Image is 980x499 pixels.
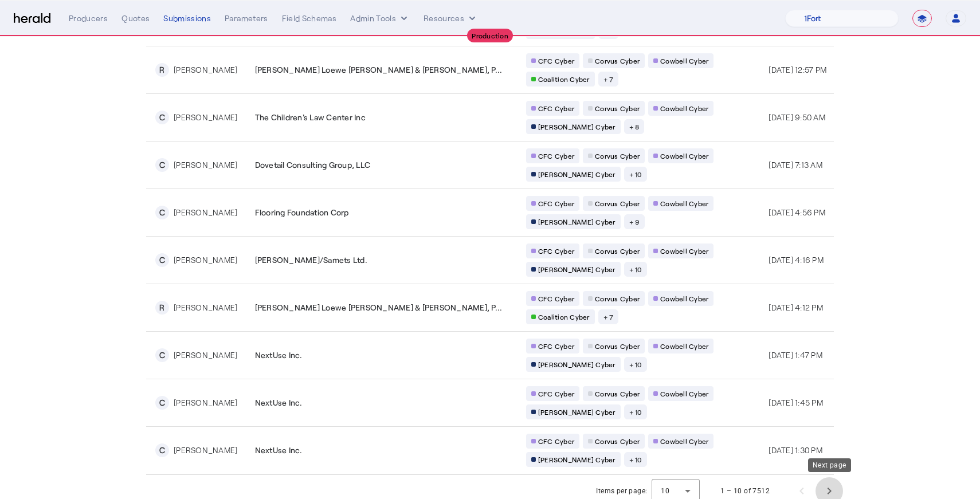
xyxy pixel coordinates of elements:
[538,437,574,446] span: CFC Cyber
[350,13,410,24] button: internal dropdown menu
[595,246,640,256] span: Corvus Cyber
[603,74,614,84] span: + 7
[629,217,640,226] span: + 9
[538,122,616,131] span: [PERSON_NAME] Cyber
[660,151,708,160] span: Cowbell Cyber
[595,437,640,446] span: Corvus Cyber
[538,341,574,351] span: CFC Cyber
[155,253,169,267] div: C
[255,112,366,123] span: The Children's Law Center Inc
[255,397,303,408] span: NextUse Inc.
[769,65,826,74] span: [DATE] 12:57 PM
[660,294,708,303] span: Cowbell Cyber
[769,398,823,407] span: [DATE] 1:45 PM
[225,13,268,24] div: Parameters
[174,207,237,218] div: [PERSON_NAME]
[595,294,640,303] span: Corvus Cyber
[629,122,640,131] span: + 8
[155,348,169,362] div: C
[538,199,574,208] span: CFC Cyber
[538,217,616,226] span: [PERSON_NAME] Cyber
[660,389,708,398] span: Cowbell Cyber
[255,302,503,313] span: [PERSON_NAME] Loewe [PERSON_NAME] & [PERSON_NAME], P...
[174,397,237,408] div: [PERSON_NAME]
[660,341,708,351] span: Cowbell Cyber
[538,312,590,321] span: Coalition Cyber
[174,112,237,123] div: [PERSON_NAME]
[595,199,640,208] span: Corvus Cyber
[660,104,708,113] span: Cowbell Cyber
[720,485,770,497] div: 1 – 10 of 7512
[629,170,642,179] span: + 10
[595,389,640,398] span: Corvus Cyber
[769,112,825,122] span: [DATE] 9:50 AM
[163,13,211,24] div: Submissions
[595,56,640,65] span: Corvus Cyber
[255,254,367,266] span: [PERSON_NAME]/Samets Ltd.
[629,455,642,464] span: + 10
[255,159,371,171] span: Dovetail Consulting Group, LLC
[808,458,851,472] div: Next page
[538,56,574,65] span: CFC Cyber
[769,207,825,217] span: [DATE] 4:56 PM
[769,255,824,265] span: [DATE] 4:16 PM
[595,151,640,160] span: Corvus Cyber
[174,349,237,361] div: [PERSON_NAME]
[595,104,640,113] span: Corvus Cyber
[660,437,708,446] span: Cowbell Cyber
[174,254,237,266] div: [PERSON_NAME]
[538,265,616,274] span: [PERSON_NAME] Cyber
[69,13,108,24] div: Producers
[769,160,822,170] span: [DATE] 7:13 AM
[595,341,640,351] span: Corvus Cyber
[155,443,169,457] div: C
[174,445,237,456] div: [PERSON_NAME]
[424,13,478,24] button: Resources dropdown menu
[155,301,169,315] div: R
[255,349,303,361] span: NextUse Inc.
[155,158,169,172] div: C
[769,350,822,360] span: [DATE] 1:47 PM
[174,159,237,171] div: [PERSON_NAME]
[155,396,169,410] div: C
[769,302,823,312] span: [DATE] 4:12 PM
[769,445,822,455] span: [DATE] 1:30 PM
[282,13,337,24] div: Field Schemas
[538,407,616,417] span: [PERSON_NAME] Cyber
[538,104,574,113] span: CFC Cyber
[603,312,614,321] span: + 7
[121,13,150,24] div: Quotes
[174,64,237,76] div: [PERSON_NAME]
[255,64,503,76] span: [PERSON_NAME] Loewe [PERSON_NAME] & [PERSON_NAME], P...
[538,246,574,256] span: CFC Cyber
[255,445,303,456] span: NextUse Inc.
[538,170,616,179] span: [PERSON_NAME] Cyber
[538,389,574,398] span: CFC Cyber
[538,74,590,84] span: Coalition Cyber
[467,29,513,42] div: Production
[14,13,50,24] img: Herald Logo
[538,294,574,303] span: CFC Cyber
[255,207,349,218] span: Flooring Foundation Corp
[538,360,616,369] span: [PERSON_NAME] Cyber
[629,265,642,274] span: + 10
[596,485,647,497] div: Items per page:
[660,56,708,65] span: Cowbell Cyber
[155,63,169,77] div: R
[174,302,237,313] div: [PERSON_NAME]
[660,199,708,208] span: Cowbell Cyber
[155,206,169,219] div: C
[629,360,642,369] span: + 10
[660,246,708,256] span: Cowbell Cyber
[538,455,616,464] span: [PERSON_NAME] Cyber
[155,111,169,124] div: C
[629,407,642,417] span: + 10
[538,151,574,160] span: CFC Cyber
